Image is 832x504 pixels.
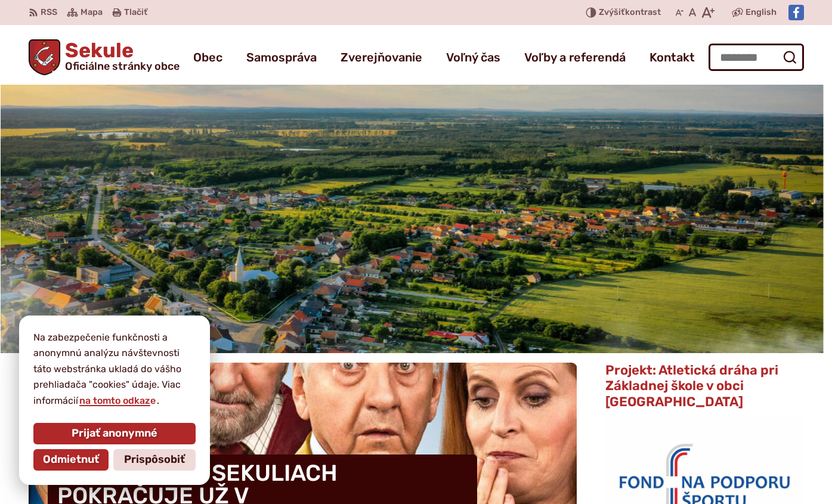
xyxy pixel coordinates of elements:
[33,423,196,444] button: Prijať anonymné
[41,5,57,20] span: RSS
[43,453,99,466] span: Odmietnuť
[193,41,222,74] a: Obec
[33,449,109,471] button: Odmietnuť
[81,5,103,20] span: Mapa
[124,453,185,466] span: Prispôsobiť
[72,427,157,440] span: Prijať anonymné
[29,39,61,75] img: Prejsť na domovskú stránku
[65,61,180,72] span: Oficiálne stránky obce
[605,362,778,410] span: Projekt: Atletická dráha pri Základnej škole v obci [GEOGRAPHIC_DATA]
[29,39,180,75] a: Logo Sekule, prejsť na domovskú stránku.
[599,7,625,17] span: Zvýšiť
[599,8,661,18] span: kontrast
[124,8,147,18] span: Tlačiť
[341,41,422,74] a: Zverejňovanie
[60,41,180,72] h1: Sekule
[788,5,804,20] img: Prejsť na Facebook stránku
[649,41,695,74] a: Kontakt
[78,395,157,406] a: na tomto odkaze
[246,41,317,74] a: Samospráva
[446,41,500,74] a: Voľný čas
[33,330,196,409] p: Na zabezpečenie funkčnosti a anonymnú analýzu návštevnosti táto webstránka ukladá do vášho prehli...
[746,5,777,20] span: English
[113,449,196,471] button: Prispôsobiť
[743,5,779,20] a: English
[524,41,626,74] a: Voľby a referendá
